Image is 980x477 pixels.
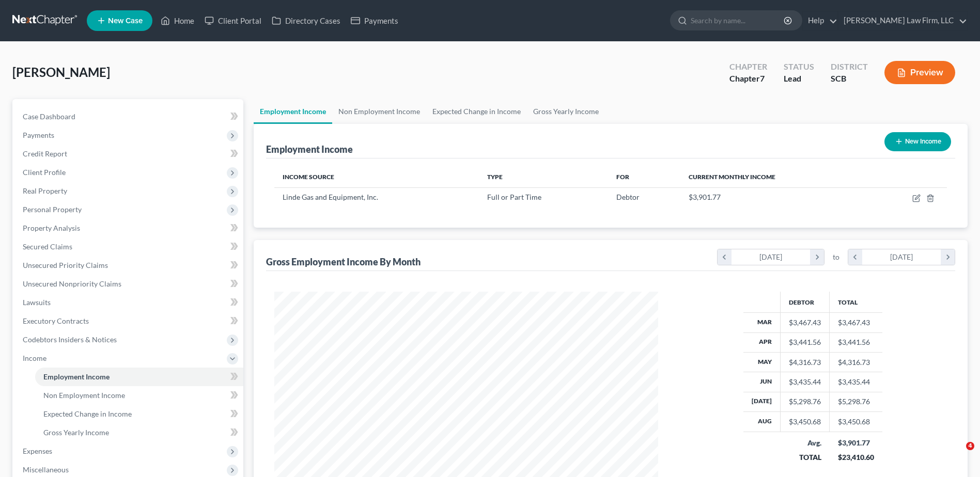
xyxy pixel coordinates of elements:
[616,173,629,181] span: For
[35,405,243,423] a: Expected Change in Income
[14,145,243,163] a: Credit Report
[23,354,46,362] span: Income
[23,298,51,307] span: Lawsuits
[743,313,781,332] th: Mar
[35,386,243,405] a: Non Employment Income
[743,372,781,392] th: Jun
[267,11,346,30] a: Directory Cases
[732,249,811,265] div: [DATE]
[781,292,830,312] th: Debtor
[789,317,821,328] div: $3,467.43
[14,293,243,312] a: Lawsuits
[831,73,868,85] div: SCB
[43,372,110,381] span: Employment Income
[426,99,527,124] a: Expected Change in Income
[23,168,66,177] span: Client Profile
[718,249,732,265] i: chevron_left
[743,352,781,372] th: May
[966,442,974,450] span: 4
[833,252,839,262] span: to
[784,61,814,73] div: Status
[830,372,882,392] td: $3,435.44
[35,423,243,442] a: Gross Yearly Income
[23,149,67,158] span: Credit Report
[789,396,821,407] div: $5,298.76
[831,61,868,73] div: District
[527,99,605,124] a: Gross Yearly Income
[14,219,243,237] a: Property Analysis
[616,193,640,201] span: Debtor
[346,11,403,30] a: Payments
[884,132,951,151] button: New Income
[23,131,54,139] span: Payments
[35,368,243,386] a: Employment Income
[838,11,967,30] a: [PERSON_NAME] Law Firm, LLC
[23,465,69,474] span: Miscellaneous
[689,173,775,181] span: Current Monthly Income
[945,442,970,467] iframe: Intercom live chat
[23,242,72,251] span: Secured Claims
[848,249,862,265] i: chevron_left
[254,99,332,124] a: Employment Income
[487,173,503,181] span: Type
[23,335,117,344] span: Codebtors Insiders & Notices
[743,412,781,432] th: Aug
[487,193,541,201] span: Full or Part Time
[789,337,821,347] div: $3,441.56
[760,73,765,83] span: 7
[789,357,821,368] div: $4,316.73
[266,256,421,268] div: Gross Employment Income By Month
[332,99,426,124] a: Non Employment Income
[789,377,821,387] div: $3,435.44
[14,312,243,330] a: Executory Contracts
[862,249,941,265] div: [DATE]
[14,256,243,275] a: Unsecured Priority Claims
[689,193,721,201] span: $3,901.77
[784,73,814,85] div: Lead
[789,438,821,448] div: Avg.
[830,412,882,432] td: $3,450.68
[830,292,882,312] th: Total
[23,447,52,455] span: Expenses
[743,392,781,411] th: [DATE]
[729,73,767,85] div: Chapter
[43,391,125,400] span: Non Employment Income
[23,186,67,195] span: Real Property
[155,11,199,30] a: Home
[941,249,955,265] i: chevron_right
[23,112,75,121] span: Case Dashboard
[743,332,781,352] th: Apr
[12,65,110,79] span: [PERSON_NAME]
[108,17,143,25] span: New Case
[43,409,132,418] span: Expected Change in Income
[884,61,955,84] button: Preview
[830,392,882,411] td: $5,298.76
[43,428,109,437] span: Gross Yearly Income
[283,173,334,181] span: Income Source
[23,205,82,214] span: Personal Property
[23,261,108,269] span: Unsecured Priority Claims
[23,224,80,232] span: Property Analysis
[830,352,882,372] td: $4,316.73
[810,249,824,265] i: chevron_right
[838,438,874,448] div: $3,901.77
[23,316,89,325] span: Executory Contracts
[691,11,785,30] input: Search by name...
[789,452,821,463] div: TOTAL
[14,107,243,126] a: Case Dashboard
[23,279,121,288] span: Unsecured Nonpriority Claims
[830,313,882,332] td: $3,467.43
[830,332,882,352] td: $3,441.56
[283,193,378,201] span: Linde Gas and Equipment, Inc.
[729,61,767,73] div: Chapter
[14,237,243,256] a: Secured Claims
[803,11,837,30] a: Help
[789,417,821,427] div: $3,450.68
[199,11,267,30] a: Client Portal
[838,452,874,463] div: $23,410.60
[266,143,353,155] div: Employment Income
[14,275,243,293] a: Unsecured Nonpriority Claims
